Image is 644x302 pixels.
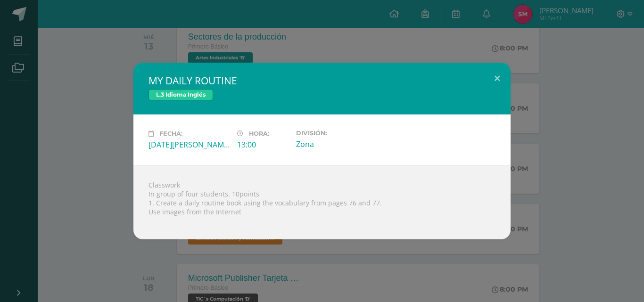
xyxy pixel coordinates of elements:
[149,74,495,87] h2: MY DAILY ROUTINE
[133,165,511,239] div: Classwork In group of four students. 10points 1. Create a daily routine book using the vocabulary...
[296,139,377,149] div: Zona
[149,139,230,150] div: [DATE][PERSON_NAME]
[159,130,182,137] span: Fecha:
[149,89,213,100] span: L.3 Idioma Inglés
[237,139,289,150] div: 13:00
[484,63,511,95] button: Close (Esc)
[249,130,269,137] span: Hora:
[296,130,377,137] label: División:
